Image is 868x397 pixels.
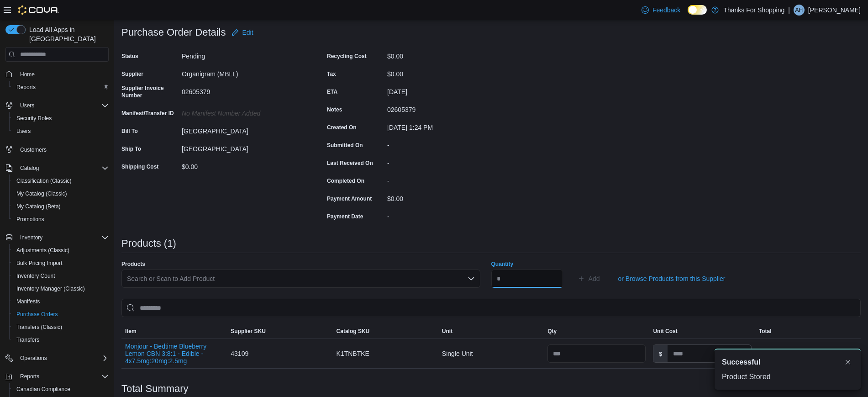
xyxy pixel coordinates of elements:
span: Security Roles [13,113,109,124]
span: My Catalog (Classic) [16,190,67,197]
button: Transfers [9,333,112,346]
button: Edit [228,23,257,42]
span: Bulk Pricing Import [13,258,109,269]
span: Inventory Manager (Classic) [13,283,109,294]
a: My Catalog (Classic) [13,188,71,199]
label: Bill To [121,127,138,135]
button: Catalog [2,162,112,175]
span: Users [16,100,109,111]
span: Customers [20,146,47,154]
a: Canadian Compliance [13,384,74,395]
span: Adjustments (Classic) [16,247,69,254]
button: Bulk Pricing Import [9,257,112,270]
button: Total [755,324,861,339]
div: Organigram (MBLL) [182,67,304,78]
span: or Browse Products from this Supplier [618,274,726,283]
a: Promotions [13,214,48,225]
img: Cova [18,5,59,15]
span: Catalog [16,163,109,174]
span: Customers [16,144,109,155]
span: Unit [442,328,452,335]
button: Home [2,67,112,80]
span: Inventory Manager (Classic) [16,285,85,292]
span: Classification (Classic) [16,177,72,185]
label: Tax [327,70,336,78]
span: My Catalog (Beta) [16,203,61,210]
div: [DATE] 1:24 PM [387,120,510,131]
span: Operations [20,355,47,362]
button: Users [9,125,112,138]
span: K1TNBTKE [337,348,369,359]
h3: Total Summary [121,383,189,394]
p: [PERSON_NAME] [808,5,861,16]
a: Adjustments (Classic) [13,245,73,256]
label: Supplier [121,70,143,78]
button: Dismiss toast [842,357,853,368]
span: Catalog [20,164,39,172]
span: Promotions [13,214,109,225]
button: Adjustments (Classic) [9,244,112,257]
label: Ship To [121,145,141,153]
label: Recycling Cost [327,53,367,60]
button: Qty [544,324,649,339]
button: Reports [2,370,112,383]
div: $0.00 [182,159,304,170]
div: Product Stored [722,371,853,382]
span: Feedback [652,5,680,15]
button: Promotions [9,213,112,226]
span: Inventory [16,232,109,243]
a: My Catalog (Beta) [13,201,64,212]
span: Canadian Compliance [13,384,109,395]
div: [GEOGRAPHIC_DATA] [182,124,304,135]
span: Transfers [13,334,109,345]
span: Security Roles [16,115,52,122]
button: Item [121,324,227,339]
div: $0.00 [387,49,510,60]
button: Security Roles [9,112,112,125]
button: Inventory [16,232,46,243]
label: Supplier Invoice Number [121,85,178,99]
a: Customers [16,144,50,155]
label: $ [653,345,668,362]
span: Canadian Compliance [16,386,70,393]
span: Transfers (Classic) [13,322,109,333]
a: Transfers (Classic) [13,322,66,333]
span: Total [759,328,772,335]
button: Inventory [2,231,112,244]
button: Operations [2,352,112,365]
a: Inventory Manager (Classic) [13,283,89,294]
button: Classification (Classic) [9,175,112,187]
button: My Catalog (Beta) [9,200,112,213]
span: Adjustments (Classic) [13,245,109,256]
button: Transfers (Classic) [9,321,112,333]
label: Payment Date [327,213,363,220]
span: 43109 [231,348,248,359]
div: [DATE] [387,85,510,95]
button: Users [16,100,38,111]
div: Notification [722,357,853,368]
button: Add [574,270,604,288]
button: Monjour - Bedtime Blueberry Lemon CBN 3:8:1 - Edible - 4x7.5mg:20mg:2.5mg [125,343,223,365]
a: Purchase Orders [13,309,62,320]
button: Reports [9,81,112,94]
div: Single Unit [438,344,544,363]
button: Unit [438,324,544,339]
label: Shipping Cost [121,163,158,170]
span: Users [20,102,34,109]
a: Feedback [638,1,684,19]
label: Created On [327,124,357,131]
input: Dark Mode [688,5,707,15]
div: $0.00 [387,191,510,202]
span: Add [589,274,600,283]
button: Manifests [9,295,112,308]
span: My Catalog (Beta) [13,201,109,212]
a: Security Roles [13,113,55,124]
span: Inventory Count [13,270,109,281]
label: Products [121,260,145,268]
label: Quantity [491,260,514,268]
div: 02605379 [182,85,304,95]
span: Home [16,68,109,79]
span: My Catalog (Classic) [13,188,109,199]
span: Purchase Orders [13,309,109,320]
button: Canadian Compliance [9,383,112,396]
